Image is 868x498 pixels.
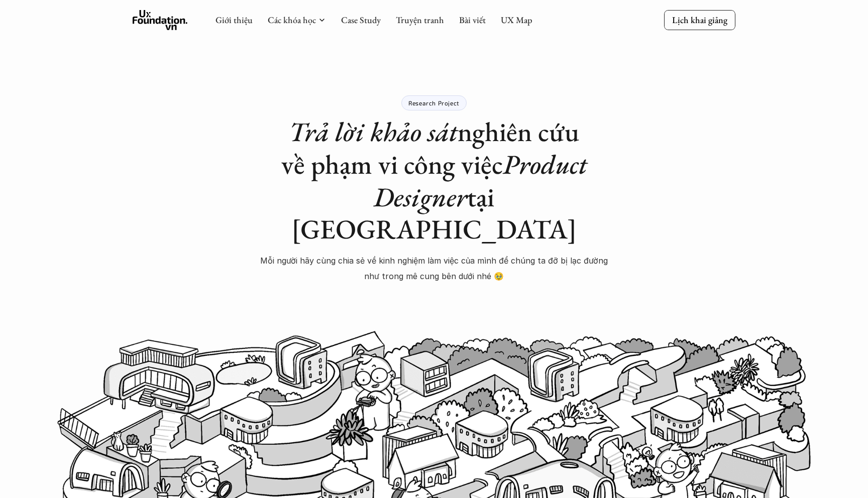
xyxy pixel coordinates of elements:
[374,147,593,214] em: Product Designer
[396,14,444,26] a: Truyện tranh
[408,99,460,106] p: Research Project
[672,14,727,26] p: Lịch khai giảng
[258,253,610,284] p: Mỗi người hãy cùng chia sẻ về kinh nghiệm làm việc của mình để chúng ta đỡ bị lạc đường như trong...
[268,14,316,26] a: Các khóa học
[258,115,610,245] h1: nghiên cứu về phạm vi công việc tại [GEOGRAPHIC_DATA]
[341,14,381,26] a: Case Study
[501,14,532,26] a: UX Map
[459,14,486,26] a: Bài viết
[664,10,735,30] a: Lịch khai giảng
[215,14,253,26] a: Giới thiệu
[289,114,458,149] em: Trả lời khảo sát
